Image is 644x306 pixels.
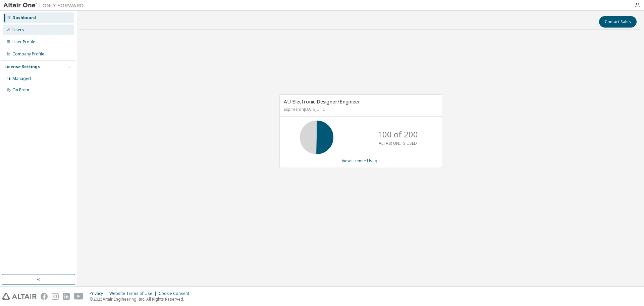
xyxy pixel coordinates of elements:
[52,293,59,300] img: instagram.svg
[378,129,418,140] p: 100 of 200
[41,293,48,300] img: facebook.svg
[12,27,24,33] div: Users
[3,2,87,9] img: Altair One
[4,64,40,70] div: License Settings
[159,291,193,296] div: Cookie Consent
[12,15,36,20] div: Dashboard
[109,291,159,296] div: Website Terms of Use
[63,293,70,300] img: linkedin.svg
[284,106,436,112] p: Expires on [DATE] UTC
[379,140,417,146] p: ALTAIR UNITS USED
[284,98,360,105] span: AU Electronic Designer/Engineer
[74,293,84,300] img: youtube.svg
[599,16,637,28] button: Contact Sales
[90,296,193,302] p: © 2025 Altair Engineering, Inc. All Rights Reserved.
[12,39,35,45] div: User Profile
[2,293,37,300] img: altair_logo.svg
[90,291,109,296] div: Privacy
[342,158,380,164] a: View License Usage
[12,87,29,93] div: On Prem
[12,76,31,81] div: Managed
[12,51,44,57] div: Company Profile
